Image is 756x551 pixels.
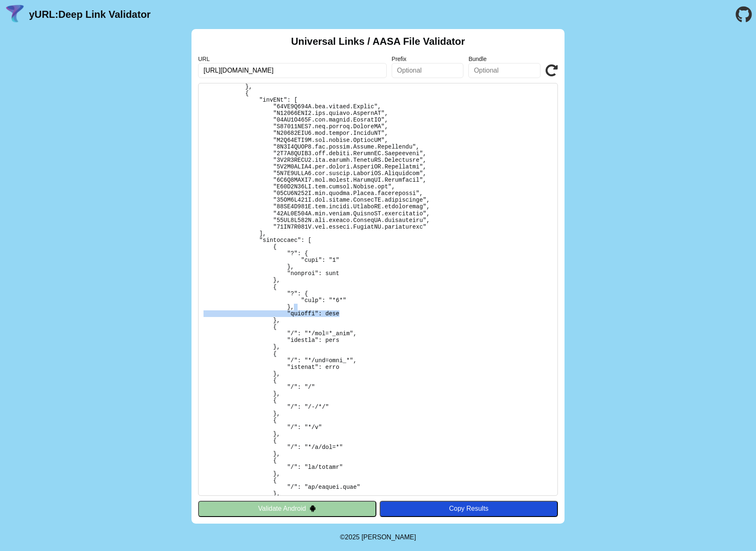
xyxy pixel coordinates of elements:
[380,501,558,517] button: Copy Results
[4,4,26,25] img: yURL Logo
[291,36,465,47] h2: Universal Links / AASA File Validator
[198,83,558,496] pre: Lorem ipsu do: sitam://con.adipis.eli/.sedd-eiusm/tempo-inc-utla-etdoloremag Al Enimadmi: Veni Qu...
[468,63,540,78] input: Optional
[309,505,316,512] img: droidIcon.svg
[29,9,150,20] a: yURL:Deep Link Validator
[468,56,540,62] label: Bundle
[392,63,464,78] input: Optional
[340,524,416,551] footer: ©
[198,63,387,78] input: Required
[392,56,464,62] label: Prefix
[198,501,376,517] button: Validate Android
[361,534,416,541] a: Michael Ibragimchayev's Personal Site
[198,56,387,62] label: URL
[345,534,360,541] span: 2025
[384,505,554,512] div: Copy Results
